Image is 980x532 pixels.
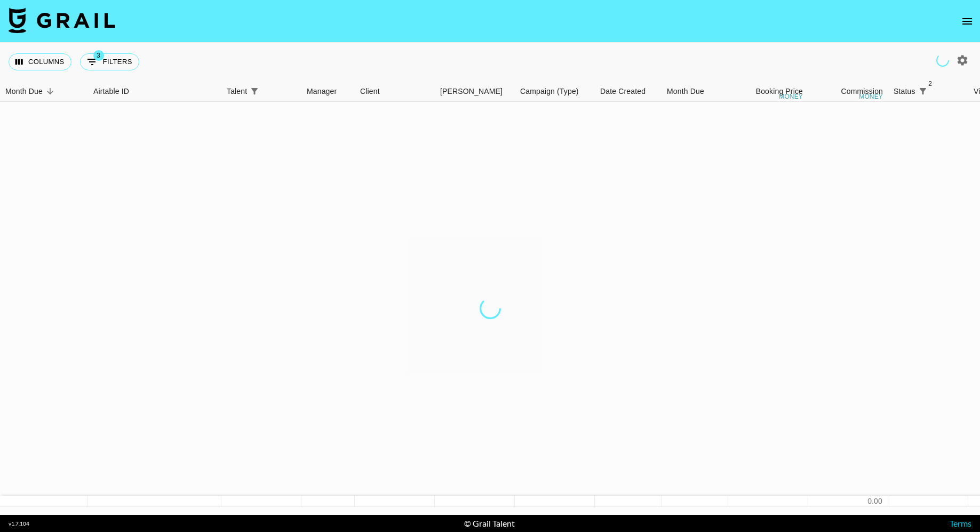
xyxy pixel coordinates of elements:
[9,7,115,33] img: Grail Talent
[93,81,129,102] div: Airtable ID
[221,81,301,102] div: Talent
[915,84,930,99] button: Show filters
[925,78,936,89] span: 2
[756,81,803,102] div: Booking Price
[915,84,930,99] div: 2 active filters
[950,518,971,528] a: Terms
[894,81,915,102] div: Status
[595,81,662,102] div: Date Created
[43,84,58,99] button: Sort
[5,81,43,102] div: Month Due
[360,81,380,102] div: Client
[301,81,355,102] div: Manager
[9,53,71,70] button: Select columns
[247,84,262,99] div: 1 active filter
[247,84,262,99] button: Show filters
[667,81,704,102] div: Month Due
[88,81,221,102] div: Airtable ID
[888,81,968,102] div: Status
[464,518,515,529] div: © Grail Talent
[9,520,29,527] div: v 1.7.104
[930,84,945,99] button: Sort
[779,93,803,100] div: money
[935,53,950,67] span: Refreshing clients, managers, users, talent, campaigns...
[355,81,435,102] div: Client
[80,53,139,70] button: Show filters
[520,81,579,102] div: Campaign (Type)
[93,50,104,61] span: 3
[515,81,595,102] div: Campaign (Type)
[435,81,515,102] div: Booker
[227,81,247,102] div: Talent
[859,93,883,100] div: money
[957,11,978,32] button: open drawer
[262,84,277,99] button: Sort
[600,81,646,102] div: Date Created
[307,81,337,102] div: Manager
[662,81,728,102] div: Month Due
[440,81,503,102] div: [PERSON_NAME]
[841,81,883,102] div: Commission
